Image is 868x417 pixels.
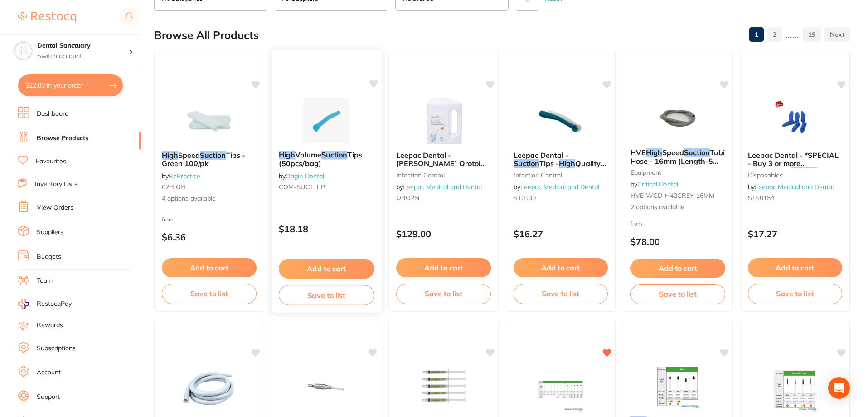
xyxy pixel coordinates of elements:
[766,98,824,144] img: Leepac Dental - *SPECIAL - Buy 3 or more $15.20/bag* Suction Tip Sleeves - High Quality Dental Pr...
[630,169,725,176] small: equipment
[630,203,725,212] span: 2 options available
[37,299,72,309] span: RestocqPay
[162,194,257,203] span: 4 options available
[662,148,684,157] span: Speed
[630,180,678,188] span: by
[37,52,129,61] p: Switch account
[803,25,821,44] a: 19
[162,232,257,242] p: $6.36
[531,367,590,412] img: High Speed Diamond Burs Round
[18,74,123,96] button: $22.00 in your order
[748,258,843,277] button: Add to cart
[169,172,200,180] a: RePractice
[403,183,482,191] a: Leepac Medical and Dental
[278,150,362,168] span: Tips (50pcs/bag)
[748,284,843,304] button: Save to list
[630,148,725,165] b: HVE High Speed Suction Tubing Hose - 16mm (Length-5 Foot)
[278,224,374,234] p: $18.18
[396,151,491,168] b: Leepac Dental - Durr Orotol Plus 2.5L Suction Disinfection - High Quality Dental Product
[278,285,374,305] button: Save to list
[37,321,63,330] a: Rewards
[791,167,817,177] em: Suction
[396,284,491,304] button: Save to list
[37,134,88,143] a: Browse Products
[630,236,725,247] p: $78.00
[286,172,324,180] a: Origin Dental
[162,284,257,304] button: Save to list
[178,151,200,160] span: Speed
[514,159,606,176] span: Quality Dental Product
[630,148,734,174] span: Tubing Hose - 16mm (Length-5 Foot)
[297,367,356,412] img: Leepac Dental - NSK NLXplus LED with Endo Function - High Quality Dental Product
[514,172,608,179] small: infection control
[648,363,707,409] img: High Speed Diamond Burs Bud
[14,42,32,60] img: Dental Sanctuary
[630,284,725,304] button: Save to list
[755,183,834,191] a: Leepac Medical and Dental
[396,151,486,185] span: Leepac Dental - [PERSON_NAME] Orotol Plus 2.5L
[278,172,324,180] span: by
[766,367,824,412] img: High Speed Diamond Burs
[748,194,774,202] span: STS0154
[514,151,568,160] span: Leepac Dental -
[162,216,174,223] span: from
[630,148,646,157] span: HVE
[414,364,473,409] img: FotoSan Photosensitizer Agent Syringes
[35,180,78,189] a: Inventory Lists
[514,284,608,304] button: Save to list
[37,41,129,50] h4: Dental Sanctuary
[749,25,764,44] a: 1
[162,183,185,191] span: 02HIGH
[630,191,714,200] span: HVE-WCD-H43GREY-16MM
[18,12,76,23] img: Restocq Logo
[37,228,63,237] a: Suppliers
[36,157,66,166] a: Favourites
[637,180,678,188] a: Critical Dental
[786,29,799,40] p: ......
[37,276,53,285] a: Team
[179,98,238,144] img: High Speed Suction Tips - Green 100/pk
[162,258,257,277] button: Add to cart
[37,203,73,212] a: View Orders
[396,172,491,179] small: infection control
[296,98,356,143] img: High Volume Suction Tips (50pcs/bag)
[748,151,839,177] span: Leepac Dental - *SPECIAL - Buy 3 or more $15.20/bag*
[154,29,259,42] h2: Browse All Products
[396,258,491,277] button: Add to cart
[514,194,536,202] span: ST0130
[520,183,599,191] a: Leepac Medical and Dental
[162,151,257,168] b: High Speed Suction Tips - Green 100/pk
[514,151,608,168] b: Leepac Dental - Suction Tips - High Quality Dental Product
[514,159,539,168] em: Suction
[162,172,200,180] span: by
[748,151,843,168] b: Leepac Dental - *SPECIAL - Buy 3 or more $15.20/bag* Suction Tip Sleeves - High Quality Dental Pr...
[18,7,76,28] a: Restocq Logo
[162,151,245,168] span: Tips - Green 100/pk
[559,159,575,168] em: High
[278,150,295,159] em: High
[200,151,226,160] em: Suction
[37,368,61,377] a: Account
[179,367,238,412] img: High Volume Evacuator HVE Suction Tubing - 19mm Grey
[295,150,321,159] span: Volume
[630,259,725,278] button: Add to cart
[162,151,178,160] em: High
[684,148,710,157] em: Suction
[539,159,559,168] span: Tips -
[396,183,482,191] span: by
[748,229,843,239] p: $17.27
[278,183,325,191] span: COM-SUCT TIP
[648,96,707,141] img: HVE High Speed Suction Tubing Hose - 16mm (Length-5 Foot)
[278,259,374,279] button: Add to cart
[748,183,834,191] span: by
[37,344,76,353] a: Subscriptions
[414,98,473,144] img: Leepac Dental - Durr Orotol Plus 2.5L Suction Disinfection - High Quality Dental Product
[37,252,61,261] a: Budgets
[630,220,642,227] span: from
[748,172,843,179] small: disposables
[18,299,72,309] a: RestocqPay
[18,299,29,309] img: RestocqPay
[514,183,599,191] span: by
[37,109,68,118] a: Dashboard
[767,25,782,44] a: 2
